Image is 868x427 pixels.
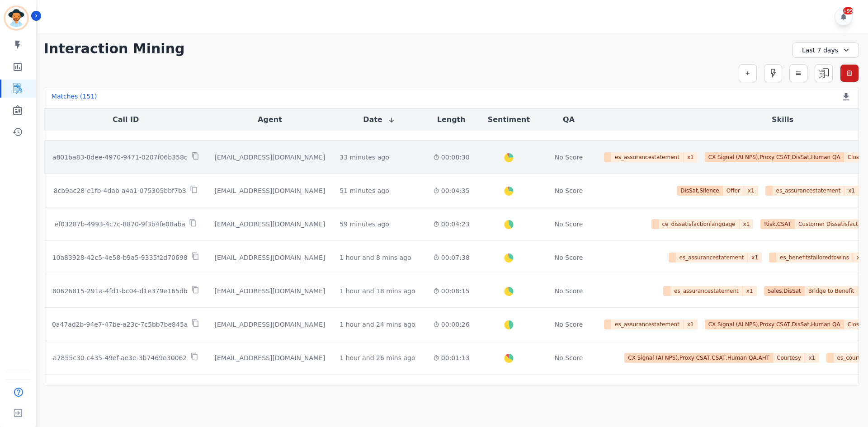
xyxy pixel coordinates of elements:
[433,253,470,262] div: 00:07:38
[555,220,583,229] div: No Score
[53,353,187,362] p: a7855c30-c435-49ef-ae3e-3b7469e30062
[555,320,583,329] div: No Score
[670,286,743,296] span: es_assurancestatement
[433,153,470,162] div: 00:08:30
[843,7,853,14] div: +99
[215,286,325,296] div: [EMAIL_ADDRESS][DOMAIN_NAME]
[52,286,188,296] p: 80626815-291a-4fd1-bc04-d1e379e165db
[740,219,754,229] span: x 1
[5,7,27,29] img: Bordered avatar
[52,320,188,329] p: 0a47ad2b-94e7-47be-a23c-7c5bb7be845a
[340,153,389,162] div: 33 minutes ago
[555,153,583,162] div: No Score
[744,186,758,196] span: x 1
[792,42,859,58] div: Last 7 days
[54,220,185,229] p: ef03287b-4993-4c7c-8870-9f3b4fe08aba
[258,114,282,125] button: Agent
[772,114,793,125] button: Skills
[215,186,325,195] div: [EMAIL_ADDRESS][DOMAIN_NAME]
[555,253,583,262] div: No Score
[844,186,859,196] span: x 1
[555,186,583,195] div: No Score
[773,186,845,196] span: es_assurancestatement
[611,319,684,329] span: es_assurancestatement
[433,220,470,229] div: 00:04:23
[764,286,805,296] span: Sales,DisSat
[215,153,325,162] div: [EMAIL_ADDRESS][DOMAIN_NAME]
[563,114,575,125] button: QA
[433,286,470,296] div: 00:08:15
[676,253,748,263] span: es_assurancestatement
[340,320,415,329] div: 1 hour and 24 mins ago
[624,353,773,363] span: CX Signal (AI NPS),Proxy CSAT,CSAT,Human QA,AHT
[684,319,698,329] span: x 1
[52,153,188,162] p: a801ba83-8dee-4970-9471-0207f06b358c
[340,286,415,296] div: 1 hour and 18 mins ago
[340,253,411,262] div: 1 hour and 8 mins ago
[437,114,466,125] button: Length
[723,186,744,196] span: Offer
[363,114,395,125] button: Date
[113,114,139,125] button: Call ID
[340,186,389,195] div: 51 minutes ago
[215,220,325,229] div: [EMAIL_ADDRESS][DOMAIN_NAME]
[748,253,762,263] span: x 1
[52,92,97,104] div: Matches ( 151 )
[433,353,470,362] div: 00:01:13
[215,320,325,329] div: [EMAIL_ADDRESS][DOMAIN_NAME]
[805,353,819,363] span: x 1
[488,114,530,125] button: Sentiment
[743,286,757,296] span: x 1
[805,286,859,296] span: Bridge to Benefit
[677,186,723,196] span: DisSat,Silence
[705,319,844,329] span: CX Signal (AI NPS),Proxy CSAT,DisSat,Human QA
[705,152,844,162] span: CX Signal (AI NPS),Proxy CSAT,DisSat,Human QA
[684,152,698,162] span: x 1
[215,353,325,362] div: [EMAIL_ADDRESS][DOMAIN_NAME]
[853,253,867,263] span: x 1
[52,253,188,262] p: 10a83928-42c5-4e58-b9a5-9335f2d70698
[433,186,470,195] div: 00:04:35
[54,186,186,195] p: 8cb9ac28-e1fb-4dab-a4a1-075305bbf7b3
[659,219,740,229] span: ce_dissatisfactionlanguage
[340,220,389,229] div: 59 minutes ago
[433,320,470,329] div: 00:00:26
[340,353,415,362] div: 1 hour and 26 mins ago
[44,41,185,57] h1: Interaction Mining
[555,353,583,362] div: No Score
[773,353,805,363] span: Courtesy
[215,253,325,262] div: [EMAIL_ADDRESS][DOMAIN_NAME]
[776,253,853,263] span: es_benefitstailoredtowins
[760,219,795,229] span: Risk,CSAT
[555,286,583,296] div: No Score
[611,152,684,162] span: es_assurancestatement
